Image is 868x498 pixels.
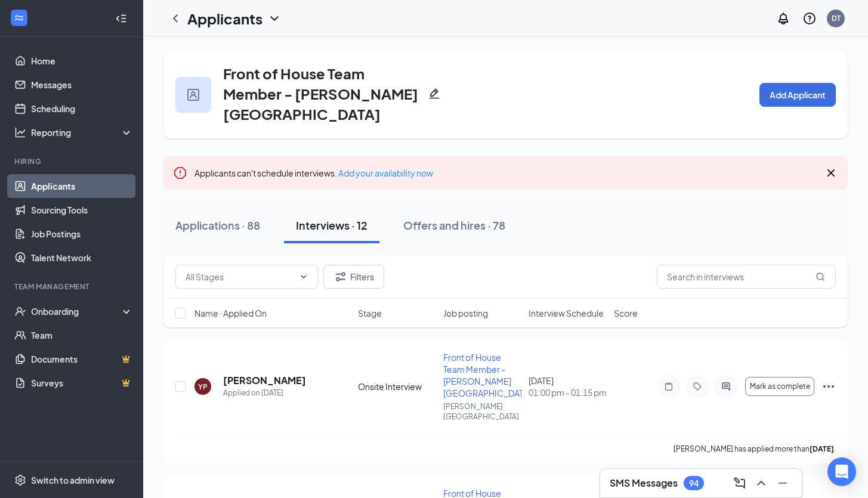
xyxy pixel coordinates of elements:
[31,474,115,486] div: Switch to admin view
[31,97,133,120] a: Scheduling
[14,305,26,317] svg: UserCheck
[745,377,814,396] button: Mark as complete
[296,218,367,233] div: Interviews · 12
[14,282,131,292] div: Team Management
[323,265,384,289] button: Filter Filters
[299,272,308,282] svg: ChevronDown
[187,89,199,101] img: user icon
[827,457,856,486] div: Open Intercom Messenger
[832,13,841,23] div: DT
[31,49,133,73] a: Home
[14,474,26,486] svg: Settings
[358,307,382,319] span: Stage
[662,382,676,391] svg: Note
[689,478,699,488] div: 94
[31,246,133,270] a: Talent Network
[186,270,294,283] input: All Stages
[733,476,747,490] svg: ComposeMessage
[443,401,521,422] p: [PERSON_NAME][GEOGRAPHIC_DATA]
[31,126,134,138] div: Reporting
[719,382,733,391] svg: ActiveChat
[403,218,505,233] div: Offers and hires · 78
[674,444,836,454] p: [PERSON_NAME] has applied more than .
[443,307,488,319] span: Job posting
[776,11,790,26] svg: Notifications
[821,379,836,394] svg: Ellipses
[730,474,749,493] button: ComposeMessage
[776,476,790,490] svg: Minimize
[529,386,607,398] span: 01:00 pm - 01:15 pm
[824,166,838,180] svg: Cross
[14,156,131,166] div: Hiring
[31,174,133,198] a: Applicants
[13,12,25,24] svg: WorkstreamLogo
[773,474,792,493] button: Minimize
[194,307,267,319] span: Name · Applied On
[187,8,262,29] h1: Applicants
[31,198,133,222] a: Sourcing Tools
[750,382,810,391] span: Mark as complete
[173,166,187,180] svg: Error
[223,374,306,387] h5: [PERSON_NAME]
[168,11,183,26] svg: ChevronLeft
[802,11,817,26] svg: QuestionInfo
[614,307,638,319] span: Score
[759,83,836,107] button: Add Applicant
[175,218,260,233] div: Applications · 88
[14,126,26,138] svg: Analysis
[194,168,433,178] span: Applicants can't schedule interviews.
[31,371,133,395] a: SurveysCrown
[31,323,133,347] a: Team
[338,168,433,178] a: Add your availability now
[754,476,768,490] svg: ChevronUp
[752,474,771,493] button: ChevronUp
[690,382,705,391] svg: Tag
[657,265,836,289] input: Search in interviews
[223,63,424,124] h3: Front of House Team Member - [PERSON_NAME][GEOGRAPHIC_DATA]
[267,11,282,26] svg: ChevronDown
[31,347,133,371] a: DocumentsCrown
[816,272,825,282] svg: MagnifyingGlass
[443,352,530,398] span: Front of House Team Member - [PERSON_NAME][GEOGRAPHIC_DATA]
[529,375,607,398] div: [DATE]
[198,382,208,392] div: YP
[223,387,306,399] div: Applied on [DATE]
[358,381,436,392] div: Onsite Interview
[610,477,678,490] h3: SMS Messages
[428,88,440,100] svg: Pencil
[31,222,133,246] a: Job Postings
[31,305,123,317] div: Onboarding
[333,270,348,284] svg: Filter
[115,13,127,24] svg: Collapse
[31,73,133,97] a: Messages
[810,444,834,453] b: [DATE]
[529,307,604,319] span: Interview Schedule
